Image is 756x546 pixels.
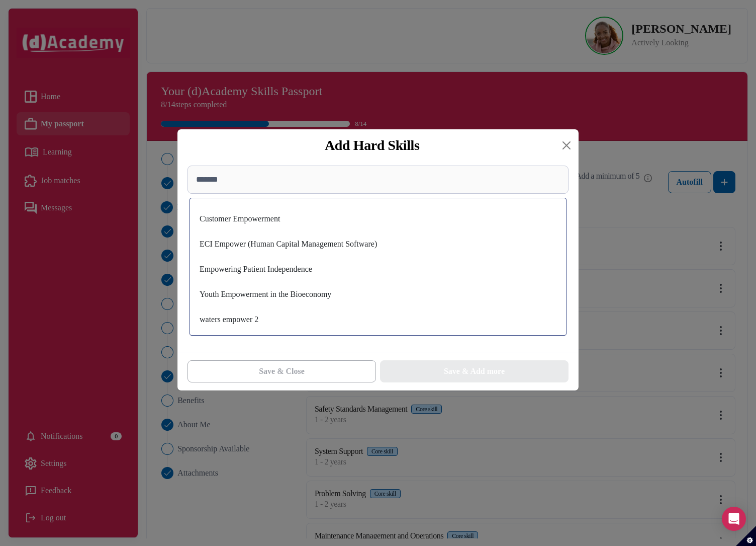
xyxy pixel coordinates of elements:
[195,259,561,280] div: Empowering Patient Independence
[195,208,561,229] div: Customer Empowerment
[259,365,305,377] div: Save & Close
[558,137,575,153] button: Close
[195,233,561,255] div: ECI Empower (Human Capital Management Software)
[195,309,561,330] div: waters empower 2
[380,360,569,382] button: Save & Add more
[722,507,746,531] div: Open Intercom Messenger
[187,360,376,382] button: Save & Close
[195,284,561,305] div: Youth Empowerment in the Bioeconomy
[736,526,756,546] button: Set cookie preferences
[185,137,558,153] div: Add Hard Skills
[444,365,505,377] div: Save & Add more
